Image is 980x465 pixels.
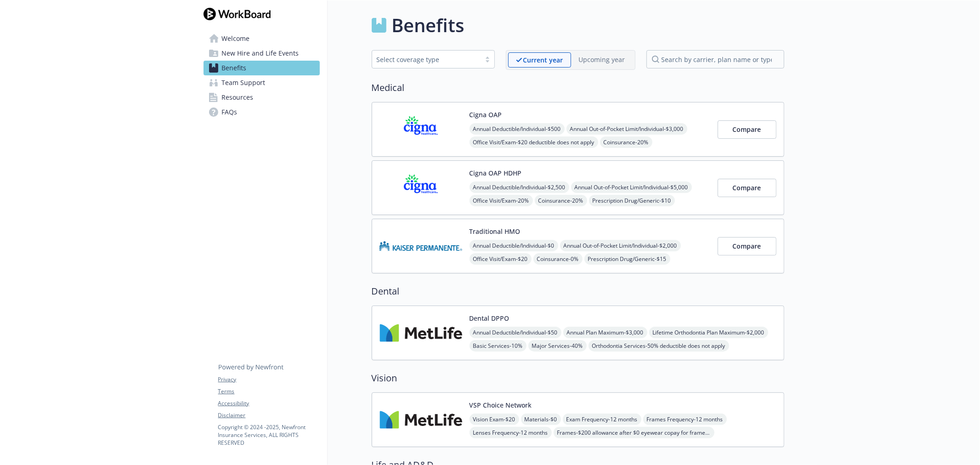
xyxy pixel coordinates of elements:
[718,237,776,255] button: Compare
[470,414,519,425] span: Vision Exam - $20
[470,313,510,323] button: Dental DPPO
[560,240,681,251] span: Annual Out-of-Pocket Limit/Individual - $2,000
[380,400,462,439] img: Metlife Inc carrier logo
[204,75,320,90] a: Team Support
[554,427,714,438] span: Frames - $200 allowance after $0 eyewear copay for frame; Costco, Walmart and Sam's Club: $110 al...
[643,414,727,425] span: Frames Frequency - 12 months
[535,195,587,206] span: Coinsurance - 20%
[470,240,558,251] span: Annual Deductible/Individual - $0
[571,181,692,193] span: Annual Out-of-Pocket Limit/Individual - $5,000
[218,375,319,384] a: Privacy
[600,136,652,148] span: Coinsurance - 20%
[584,253,670,265] span: Prescription Drug/Generic - $15
[533,253,583,265] span: Coinsurance - 0%
[222,105,238,119] span: FAQs
[222,31,250,46] span: Welcome
[646,50,784,68] input: search by carrier, plan name or type
[521,414,561,425] span: Materials - $0
[470,253,532,265] span: Office Visit/Exam - $20
[733,183,761,192] span: Compare
[222,75,266,90] span: Team Support
[523,55,563,65] p: Current year
[204,90,320,105] a: Resources
[649,327,768,338] span: Lifetime Orthodontia Plan Maximum - $2,000
[377,55,476,64] div: Select coverage type
[204,61,320,75] a: Benefits
[718,120,776,139] button: Compare
[470,427,552,438] span: Lenses Frequency - 12 months
[380,313,462,352] img: Metlife Inc carrier logo
[372,371,784,385] h2: Vision
[470,136,598,148] span: Office Visit/Exam - $20 deductible does not apply
[589,195,675,206] span: Prescription Drug/Generic - $10
[589,340,729,352] span: Orthodontia Services - 50% deductible does not apply
[222,90,254,105] span: Resources
[470,195,533,206] span: Office Visit/Exam - 20%
[218,399,319,408] a: Accessibility
[528,340,587,352] span: Major Services - 40%
[470,327,561,338] span: Annual Deductible/Individual - $50
[563,327,647,338] span: Annual Plan Maximum - $3,000
[222,46,299,61] span: New Hire and Life Events
[733,242,761,250] span: Compare
[204,46,320,61] a: New Hire and Life Events
[380,227,462,266] img: Kaiser Permanente Insurance Company carrier logo
[218,423,319,447] p: Copyright © 2024 - 2025 , Newfront Insurance Services, ALL RIGHTS RESERVED
[470,168,522,178] button: Cigna OAP HDHP
[380,168,462,207] img: CIGNA carrier logo
[566,123,687,135] span: Annual Out-of-Pocket Limit/Individual - $3,000
[222,61,247,75] span: Benefits
[470,110,502,119] button: Cigna OAP
[733,125,761,134] span: Compare
[204,31,320,46] a: Welcome
[380,110,462,149] img: CIGNA carrier logo
[470,400,532,410] button: VSP Choice Network
[392,11,465,39] h1: Benefits
[470,181,569,193] span: Annual Deductible/Individual - $2,500
[563,414,641,425] span: Exam Frequency - 12 months
[470,340,527,352] span: Basic Services - 10%
[218,387,319,396] a: Terms
[470,227,521,236] button: Traditional HMO
[218,411,319,420] a: Disclaimer
[470,123,565,135] span: Annual Deductible/Individual - $500
[372,284,784,298] h2: Dental
[718,179,776,197] button: Compare
[571,52,633,68] span: Upcoming year
[204,105,320,119] a: FAQs
[372,81,784,95] h2: Medical
[579,55,625,64] p: Upcoming year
